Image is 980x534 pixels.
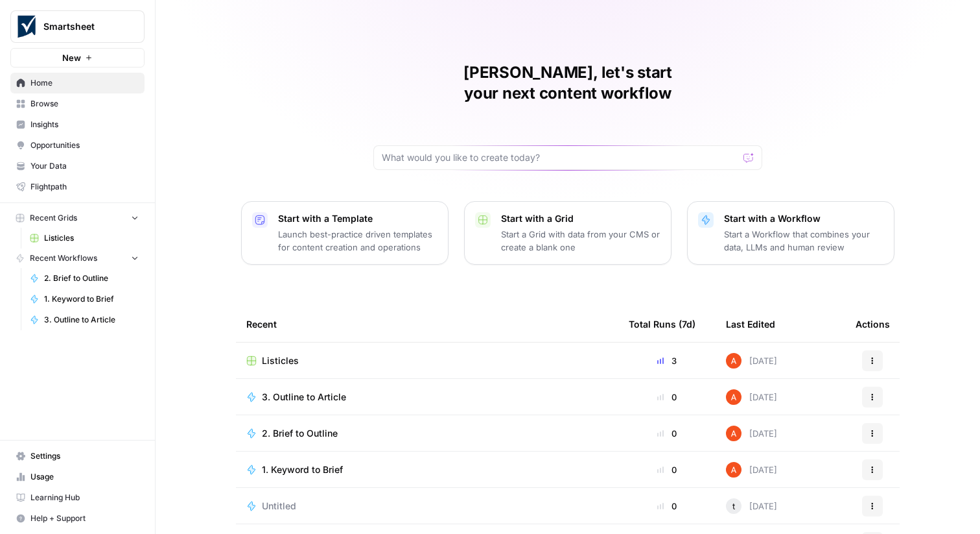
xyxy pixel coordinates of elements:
[629,500,705,513] div: 0
[732,500,735,513] span: t
[30,471,139,483] span: Usage
[30,513,139,524] span: Help + Support
[726,389,777,405] div: [DATE]
[30,119,139,130] span: Insights
[629,463,705,476] div: 0
[246,427,608,440] a: 2. Brief to Outline
[246,306,608,342] div: Recent
[246,500,608,513] a: Untitled
[382,151,738,164] input: What would you like to create today?
[724,228,883,254] p: Start a Workflow that combines your data, LLMs and human review
[278,228,437,254] p: Launch best-practice driven templates for content creation and operations
[30,140,139,151] span: Opportunities
[10,48,145,67] button: New
[62,51,81,64] span: New
[10,93,145,114] a: Browse
[726,306,775,342] div: Last Edited
[726,462,777,478] div: [DATE]
[726,426,741,441] img: cje7zb9ux0f2nqyv5qqgv3u0jxek
[30,492,139,504] span: Learning Hub
[10,487,145,508] a: Learning Hub
[30,98,139,110] span: Browse
[10,156,145,176] a: Your Data
[30,181,139,193] span: Flightpath
[373,62,762,104] h1: [PERSON_NAME], let's start your next content workflow
[262,427,338,440] span: 2. Brief to Outline
[24,309,145,330] a: 3. Outline to Article
[262,500,296,513] span: Untitled
[262,463,343,476] span: 1. Keyword to Brief
[724,212,883,225] p: Start with a Workflow
[278,212,437,225] p: Start with a Template
[246,391,608,404] a: 3. Outline to Article
[44,273,139,284] span: 2. Brief to Outline
[10,467,145,487] a: Usage
[246,463,608,476] a: 1. Keyword to Brief
[15,15,38,38] img: Smartsheet Logo
[726,462,741,478] img: cje7zb9ux0f2nqyv5qqgv3u0jxek
[726,426,777,441] div: [DATE]
[726,353,777,369] div: [DATE]
[24,228,145,249] a: Listicles
[44,314,139,326] span: 3. Outline to Article
[43,20,122,33] span: Smartsheet
[10,446,145,467] a: Settings
[30,160,139,172] span: Your Data
[246,354,608,367] a: Listicles
[10,508,145,529] button: Help + Support
[10,249,145,268] button: Recent Workflows
[30,77,139,89] span: Home
[629,391,705,404] div: 0
[262,391,346,404] span: 3. Outline to Article
[44,293,139,305] span: 1. Keyword to Brief
[262,354,299,367] span: Listicles
[501,228,660,254] p: Start a Grid with data from your CMS or create a blank one
[629,427,705,440] div: 0
[726,498,777,514] div: [DATE]
[24,268,145,289] a: 2. Brief to Outline
[44,232,139,244] span: Listicles
[501,212,660,225] p: Start with a Grid
[30,450,139,462] span: Settings
[629,354,705,367] div: 3
[726,353,741,369] img: cje7zb9ux0f2nqyv5qqgv3u0jxek
[30,252,97,264] span: Recent Workflows
[856,306,890,342] div: Actions
[10,10,145,43] button: Workspace: Smartsheet
[241,201,449,265] button: Start with a TemplateLaunch best-practice driven templates for content creation and operations
[10,208,145,228] button: Recent Grids
[30,212,77,224] span: Recent Grids
[629,306,695,342] div: Total Runs (7d)
[10,114,145,135] a: Insights
[10,176,145,197] a: Flightpath
[687,201,894,265] button: Start with a WorkflowStart a Workflow that combines your data, LLMs and human review
[726,389,741,405] img: cje7zb9ux0f2nqyv5qqgv3u0jxek
[24,289,145,309] a: 1. Keyword to Brief
[10,135,145,156] a: Opportunities
[464,201,671,265] button: Start with a GridStart a Grid with data from your CMS or create a blank one
[10,73,145,93] a: Home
